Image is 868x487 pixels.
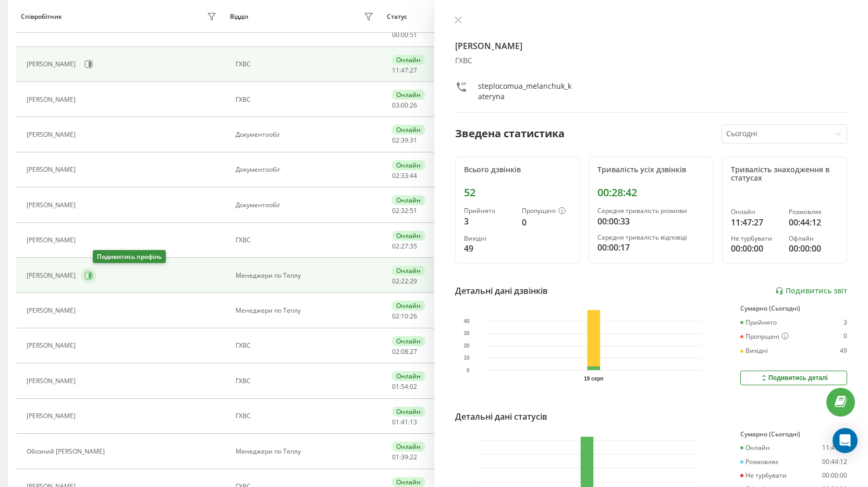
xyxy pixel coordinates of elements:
[27,61,78,68] div: [PERSON_NAME]
[392,172,417,180] div: : :
[392,125,425,135] div: Онлайн
[740,472,787,479] div: Не турбувати
[392,278,417,285] div: : :
[464,165,571,174] div: Всього дзвінків
[392,407,425,417] div: Онлайн
[401,171,408,180] span: 33
[236,412,376,420] div: ГХВС
[478,81,572,102] div: steplocomua_melanchuk_kateryna
[392,313,417,320] div: : :
[392,442,425,452] div: Онлайн
[236,307,376,314] div: Менеджери по Теплу
[840,347,847,354] div: 49
[789,235,838,242] div: Офлайн
[463,330,470,336] text: 30
[401,312,408,320] span: 10
[236,131,376,138] div: Документообіг
[392,195,425,205] div: Онлайн
[392,136,399,145] span: 02
[27,131,78,138] div: [PERSON_NAME]
[843,332,847,341] div: 0
[410,382,417,391] span: 02
[236,377,376,385] div: ГХВС
[27,236,78,244] div: [PERSON_NAME]
[740,458,778,466] div: Розмовляє
[401,277,408,286] span: 22
[392,382,399,391] span: 01
[822,472,847,479] div: 00:00:00
[597,165,705,174] div: Тривалість усіх дзвінків
[597,241,705,254] div: 00:00:17
[27,201,78,209] div: [PERSON_NAME]
[597,234,705,241] div: Середня тривалість відповіді
[401,66,408,75] span: 47
[740,332,789,341] div: Пропущені
[789,216,838,229] div: 00:44:12
[236,26,376,33] div: ГХВС
[392,336,425,346] div: Онлайн
[392,102,417,109] div: : :
[522,216,571,229] div: 0
[455,410,547,423] div: Детальні дані статусів
[410,347,417,356] span: 27
[410,312,417,320] span: 26
[522,207,571,216] div: Пропущені
[392,348,417,355] div: : :
[410,453,417,461] span: 22
[464,186,571,199] div: 52
[392,371,425,381] div: Онлайн
[455,126,565,141] div: Зведена статистика
[236,448,376,455] div: Менеджери по Теплу
[392,312,399,320] span: 02
[597,207,705,215] div: Середня тривалість розмови
[466,367,469,373] text: 0
[236,272,376,279] div: Менеджери по Теплу
[410,136,417,145] span: 31
[401,347,408,356] span: 08
[731,165,838,183] div: Тривалість знаходження в статусах
[27,272,78,279] div: [PERSON_NAME]
[740,305,847,312] div: Сумарно (Сьогодні)
[392,242,399,251] span: 02
[401,418,408,426] span: 41
[392,207,417,215] div: : :
[27,412,78,420] div: [PERSON_NAME]
[822,458,847,466] div: 00:44:12
[731,216,780,229] div: 11:47:27
[392,90,425,100] div: Онлайн
[401,101,408,110] span: 00
[455,284,548,297] div: Детальні дані дзвінків
[464,242,514,255] div: 49
[236,236,376,244] div: ГХВС
[27,307,78,314] div: [PERSON_NAME]
[401,30,408,39] span: 00
[731,208,780,216] div: Онлайн
[387,13,407,20] div: Статус
[455,40,848,52] h4: [PERSON_NAME]
[392,454,417,461] div: : :
[740,347,768,354] div: Вихідні
[392,55,425,65] div: Онлайн
[463,318,470,324] text: 40
[843,319,847,326] div: 3
[455,56,848,65] div: ГХВС
[410,30,417,39] span: 51
[27,377,78,385] div: [PERSON_NAME]
[392,206,399,215] span: 02
[21,13,62,20] div: Співробітник
[740,431,847,438] div: Сумарно (Сьогодні)
[236,166,376,173] div: Документообіг
[464,235,514,242] div: Вихідні
[392,418,399,426] span: 01
[740,444,770,452] div: Онлайн
[27,448,107,455] div: Обозний [PERSON_NAME]
[401,382,408,391] span: 54
[584,376,603,382] text: 19 серп
[410,242,417,251] span: 35
[401,206,408,215] span: 32
[392,30,399,39] span: 00
[410,277,417,286] span: 29
[463,343,470,349] text: 20
[27,342,78,349] div: [PERSON_NAME]
[822,444,847,452] div: 11:47:27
